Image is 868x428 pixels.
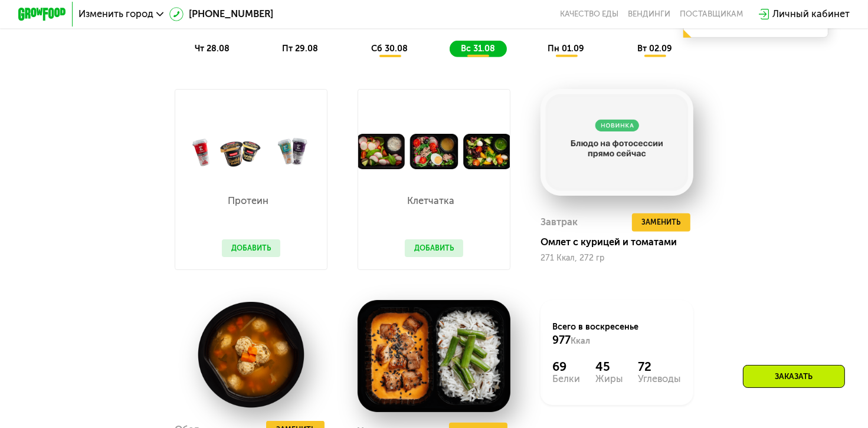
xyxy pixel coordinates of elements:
div: Омлет с курицей и томатами [541,236,703,248]
div: Жиры [595,374,623,384]
span: чт 28.08 [195,44,230,54]
div: 69 [552,360,580,374]
div: Всего в воскресенье [552,321,681,348]
div: 271 Ккал, 272 гр [541,253,693,263]
p: Протеин [222,196,275,206]
span: сб 30.08 [371,44,408,54]
div: поставщикам [680,9,743,19]
span: Ккал [571,336,590,346]
span: пн 01.09 [548,44,584,54]
div: Заказать [743,365,845,388]
button: Добавить [222,239,281,258]
button: Добавить [405,239,464,258]
p: Клетчатка [405,196,458,206]
span: пт 29.08 [283,44,319,54]
div: Углеводы [638,374,681,384]
span: 977 [552,334,571,347]
span: Изменить город [78,9,153,19]
div: Белки [552,374,580,384]
span: вт 02.09 [637,44,672,54]
span: Заменить [641,216,680,228]
a: Качество еды [560,9,618,19]
div: Завтрак [541,213,578,232]
div: 72 [638,360,681,374]
span: вс 31.08 [461,44,495,54]
a: [PHONE_NUMBER] [169,7,273,22]
div: 45 [595,360,623,374]
div: Личный кабинет [772,7,850,22]
a: Вендинги [628,9,670,19]
button: Заменить [632,213,690,232]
